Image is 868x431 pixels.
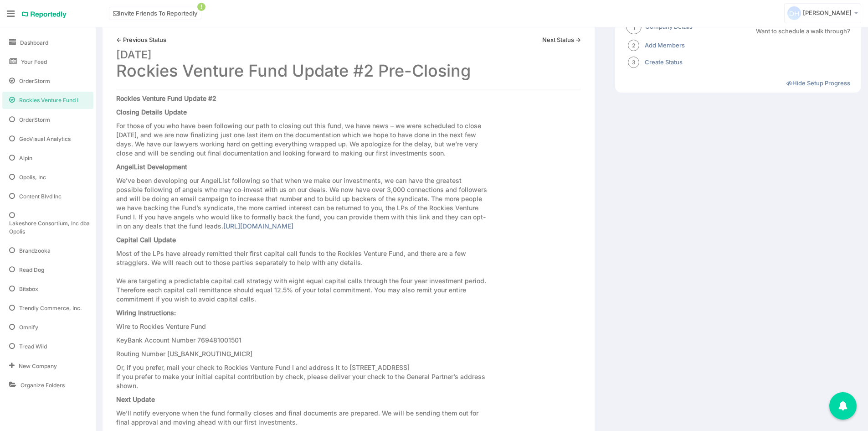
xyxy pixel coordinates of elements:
a: Reportedly [21,7,67,22]
span: Organize Folders [21,381,65,389]
strong: AngelList Development [116,163,187,171]
span: OrderStorm [19,77,50,85]
strong: Closing Details Update [116,108,187,116]
a: Add Members [645,41,685,50]
a: Lakeshore Consortium, Inc dba Opolis [2,207,93,239]
strong: Capital Call Update [116,236,176,244]
strong: Rockies Venture Fund Update #2 [116,94,216,102]
span: Tread Wild [19,343,47,350]
small: [DATE] [116,48,152,61]
span: Dashboard [20,39,48,47]
span: Omnify [19,323,38,331]
a: Invite Friends To Reportedly! [109,7,201,20]
p: KeyBank Account Number 769481001501 [116,336,488,345]
a: Create Status [645,58,683,67]
a: Next Status → [542,36,581,44]
span: Alpin [19,154,32,162]
span: Read Dog [19,266,44,274]
p: Or, if you prefer, mail your check to Rockies Venture Fund I and address it to [STREET_ADDRESS] I... [116,363,488,390]
a: Tread Wild [2,338,93,355]
a: Organize Folders [2,377,93,394]
a: Hide Setup Progress [786,79,850,87]
a: ← Previous Status [116,36,166,44]
a: [URL][DOMAIN_NAME] [223,222,293,230]
p: For those of you who have been following our path to closing out this fund, we have news – we wer... [116,121,488,158]
span: Rockies Venture Fund I [19,96,78,104]
a: Bitsbox [2,280,93,297]
p: Routing Number [US_BANK_ROUTING_MICR] [116,349,488,358]
a: Omnify [2,319,93,336]
span: ! [197,3,205,11]
span: [PERSON_NAME] [803,9,852,16]
a: OrderStorm [2,73,93,89]
p: We’ve been developing our AngelList following so that when we make our investments, we can have t... [116,176,488,231]
span: Content Blvd Inc [19,192,62,200]
p: Most of the LPs have already remitted their first capital call funds to the Rockies Venture Fund,... [116,249,488,304]
a: OrderStorm [2,111,93,128]
span: 3 [628,57,639,68]
a: Dashboard [2,34,93,51]
a: Rockies Venture Fund I [2,92,93,109]
span: Opolis, Inc [19,173,46,181]
a: Trendly Commerce, Inc. [2,300,93,317]
h1: Rockies Venture Fund Update #2 Pre-Closing [116,44,581,80]
a: Brandzooka [2,242,93,259]
a: Content Blvd Inc [2,188,93,205]
span: New Company [19,362,57,370]
span: Brandzooka [19,247,51,254]
a: New Company [2,358,93,374]
a: GeoVisual Analytics [2,130,93,147]
a: Your Feed [2,53,93,70]
img: svg+xml;base64,PD94bWwgdmVyc2lvbj0iMS4wIiBlbmNvZGluZz0iVVRGLTgiPz4KICAgICAg%0APHN2ZyB2ZXJzaW9uPSI... [787,6,801,20]
span: GeoVisual Analytics [19,135,71,143]
strong: Next Update [116,395,155,403]
span: Your Feed [21,58,47,66]
span: OrderStorm [19,116,50,124]
span: Lakeshore Consortium, Inc dba Opolis [9,219,93,235]
p: Wire to Rockies Venture Fund [116,322,488,331]
span: 2 [628,40,639,51]
span: Trendly Commerce, Inc. [19,304,82,312]
strong: Wiring Instructions: [116,309,176,317]
a: Alpin [2,150,93,166]
a: [PERSON_NAME] [784,3,861,23]
a: Opolis, Inc [2,169,93,186]
a: Read Dog [2,261,93,278]
span: Bitsbox [19,285,38,293]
